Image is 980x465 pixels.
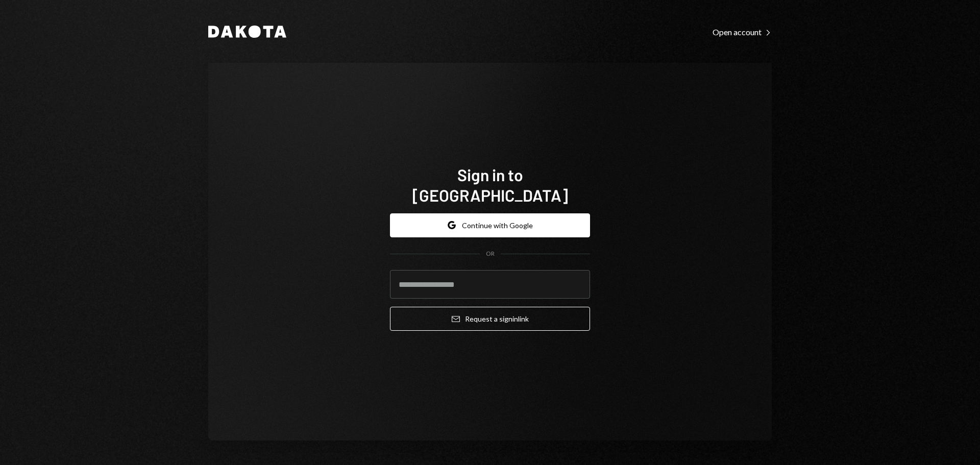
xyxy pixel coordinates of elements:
[713,26,772,37] a: Open account
[390,213,590,237] button: Continue with Google
[486,250,495,258] div: OR
[390,307,590,331] button: Request a signinlink
[713,27,772,37] div: Open account
[390,164,590,205] h1: Sign in to [GEOGRAPHIC_DATA]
